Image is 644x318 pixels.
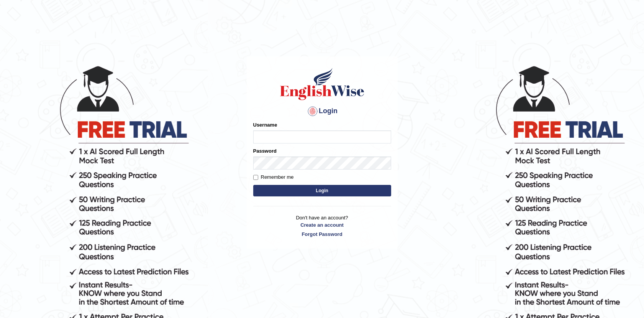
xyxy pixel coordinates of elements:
[253,231,391,238] a: Forgot Password
[253,214,391,238] p: Don't have an account?
[253,105,391,117] h4: Login
[253,221,391,229] a: Create an account
[279,67,366,101] img: Logo of English Wise sign in for intelligent practice with AI
[253,173,294,181] label: Remember me
[253,185,391,196] button: Login
[253,175,258,180] input: Remember me
[253,121,277,129] label: Username
[253,147,277,155] label: Password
